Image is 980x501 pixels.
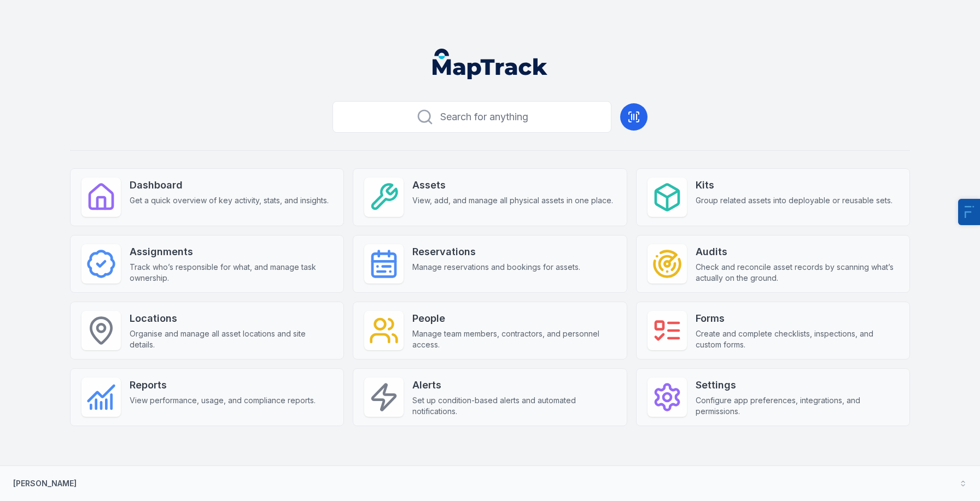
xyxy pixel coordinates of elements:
[412,195,613,206] span: View, add, and manage all physical assets in one place.
[412,178,613,193] strong: Assets
[70,168,344,226] a: DashboardGet a quick overview of key activity, stats, and insights.
[70,368,344,426] a: ReportsView performance, usage, and compliance reports.
[70,235,344,293] a: AssignmentsTrack who’s responsible for what, and manage task ownership.
[353,235,627,293] a: ReservationsManage reservations and bookings for assets.
[130,328,332,350] span: Organise and manage all asset locations and site details.
[353,302,627,359] a: PeopleManage team members, contractors, and personnel access.
[696,378,899,393] strong: Settings
[636,302,910,359] a: FormsCreate and complete checklists, inspections, and custom forms.
[696,195,892,206] span: Group related assets into deployable or reusable sets.
[696,178,892,193] strong: Kits
[13,479,77,488] strong: [PERSON_NAME]
[130,262,332,284] span: Track who’s responsible for what, and manage task ownership.
[696,311,899,326] strong: Forms
[130,244,332,260] strong: Assignments
[696,395,899,417] span: Configure app preferences, integrations, and permissions.
[130,178,329,193] strong: Dashboard
[696,244,899,260] strong: Audits
[696,262,899,284] span: Check and reconcile asset records by scanning what’s actually on the ground.
[440,109,528,125] span: Search for anything
[412,244,580,260] strong: Reservations
[412,378,615,393] strong: Alerts
[636,368,910,426] a: SettingsConfigure app preferences, integrations, and permissions.
[353,368,627,426] a: AlertsSet up condition-based alerts and automated notifications.
[412,311,615,326] strong: People
[130,311,332,326] strong: Locations
[130,395,316,406] span: View performance, usage, and compliance reports.
[412,262,580,273] span: Manage reservations and bookings for assets.
[636,168,910,226] a: KitsGroup related assets into deployable or reusable sets.
[70,302,344,359] a: LocationsOrganise and manage all asset locations and site details.
[415,49,565,79] nav: Global
[636,235,910,293] a: AuditsCheck and reconcile asset records by scanning what’s actually on the ground.
[696,328,899,350] span: Create and complete checklists, inspections, and custom forms.
[130,195,329,206] span: Get a quick overview of key activity, stats, and insights.
[353,168,627,226] a: AssetsView, add, and manage all physical assets in one place.
[332,101,611,133] button: Search for anything
[412,395,615,417] span: Set up condition-based alerts and automated notifications.
[130,378,316,393] strong: Reports
[412,328,615,350] span: Manage team members, contractors, and personnel access.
